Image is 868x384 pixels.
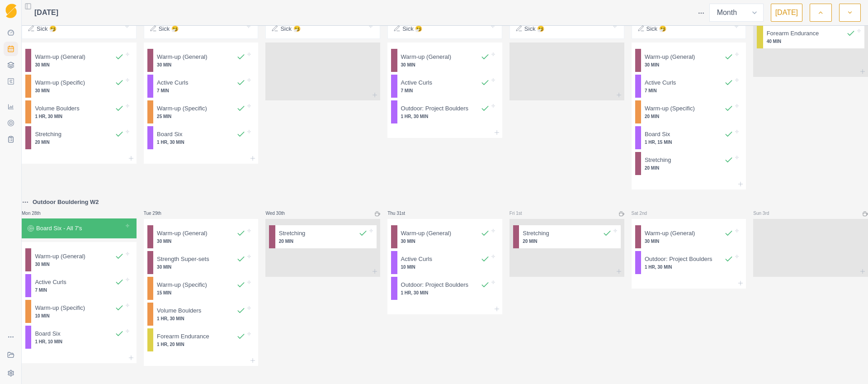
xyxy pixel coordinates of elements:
p: 30 MIN [35,261,123,268]
div: Outdoor: Project Boulders1 HR, 30 MIN [635,251,743,274]
p: Warm-up (Specific) [35,303,85,313]
p: Sick 🤧 [280,24,300,33]
p: Mon 28th [22,210,49,217]
p: Sick 🤧 [524,24,544,33]
div: Warm-up (Specific)20 MIN [635,100,743,123]
p: Active Curls [645,78,676,87]
p: 20 MIN [35,139,123,146]
div: Sick 🤧 [509,19,624,39]
p: 7 MIN [401,87,490,94]
p: 1 HR, 30 MIN [645,264,733,270]
p: Tue 29th [144,210,171,217]
p: 1 HR, 30 MIN [401,289,490,296]
p: Strength Super-sets [157,255,209,264]
div: Active Curls7 MIN [391,75,499,98]
div: Sick 🤧 [387,19,502,39]
p: 30 MIN [401,238,490,245]
p: Warm-up (Specific) [157,104,207,113]
div: Stretching20 MIN [269,225,377,248]
p: 30 MIN [157,238,245,245]
p: Warm-up (General) [645,229,695,238]
div: Active Curls7 MIN [147,75,255,98]
div: Forearm Endurance40 MIN [757,25,864,48]
div: Sick 🤧 [144,19,259,39]
div: Warm-up (General)30 MIN [391,49,499,72]
div: Warm-up (General)30 MIN [635,49,743,72]
div: Active Curls7 MIN [25,274,133,297]
p: Warm-up (General) [35,52,85,62]
p: 30 MIN [645,62,733,68]
p: Warm-up (General) [157,229,207,238]
p: 7 MIN [35,287,123,294]
p: Sick 🤧 [646,24,666,33]
div: Warm-up (General)30 MIN [25,248,133,271]
p: Warm-up (General) [157,52,207,62]
p: 10 MIN [401,264,490,270]
p: Stretching [35,130,61,139]
p: Sick 🤧 [37,24,57,33]
p: Board Six [645,130,670,139]
p: Board Six - All 7's [36,224,82,233]
p: 15 MIN [157,289,245,296]
p: Forearm Endurance [157,332,209,341]
p: Sick 🤧 [159,24,179,33]
p: Board Six [157,130,182,139]
div: Board Six1 HR, 30 MIN [147,126,255,149]
div: Stretching20 MIN [635,152,743,175]
div: Sick 🤧 [632,19,746,39]
p: Outdoor: Project Boulders [401,280,469,289]
img: Logo [5,4,17,19]
p: 1 HR, 30 MIN [157,315,245,322]
p: 1 HR, 30 MIN [157,139,245,146]
div: Stretching20 MIN [25,126,133,149]
p: Volume Boulders [157,306,201,315]
div: Outdoor: Project Boulders1 HR, 30 MIN [391,277,499,300]
p: 30 MIN [35,62,123,68]
div: Strength Super-sets30 MIN [147,251,255,274]
p: Active Curls [35,278,66,287]
p: Stretching [279,229,306,238]
div: Outdoor: Project Boulders1 HR, 30 MIN [391,100,499,123]
p: 1 HR, 30 MIN [35,113,123,120]
p: 7 MIN [157,87,245,94]
p: 30 MIN [157,62,245,68]
p: 20 MIN [523,238,611,245]
p: 10 MIN [35,313,123,319]
p: Thu 31st [387,210,415,217]
div: Board Six1 HR, 15 MIN [635,126,743,149]
p: Sick 🤧 [402,24,422,33]
div: Warm-up (Specific)30 MIN [25,75,133,98]
p: Stretching [523,229,549,238]
p: 30 MIN [645,238,733,245]
p: 1 HR, 30 MIN [401,113,490,120]
p: Warm-up (General) [401,52,451,62]
div: Volume Boulders1 HR, 30 MIN [147,303,255,326]
div: Warm-up (General)30 MIN [25,49,133,72]
button: Settings [4,366,18,380]
p: 20 MIN [645,113,733,120]
p: Volume Boulders [35,104,79,113]
p: 20 MIN [645,165,733,171]
p: Active Curls [157,78,188,87]
p: Warm-up (Specific) [35,78,85,87]
div: Warm-up (General)30 MIN [147,225,255,248]
p: Forearm Endurance [767,29,819,38]
p: Warm-up (General) [401,229,451,238]
div: Sick 🤧 [22,19,137,39]
div: Warm-up (General)30 MIN [391,225,499,248]
p: 1 HR, 15 MIN [645,139,733,146]
p: 7 MIN [645,87,733,94]
p: Wed 30th [265,210,292,217]
p: Board Six [35,329,60,338]
p: Warm-up (Specific) [645,104,695,113]
p: Outdoor: Project Boulders [401,104,469,113]
div: Stretching20 MIN [513,225,621,248]
p: 30 MIN [157,264,245,270]
div: Active Curls7 MIN [635,75,743,98]
p: Active Curls [401,78,432,87]
p: 30 MIN [35,87,123,94]
div: Active Curls10 MIN [391,251,499,274]
p: 1 HR, 10 MIN [35,338,123,345]
p: 30 MIN [401,62,490,68]
div: Warm-up (Specific)25 MIN [147,100,255,123]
